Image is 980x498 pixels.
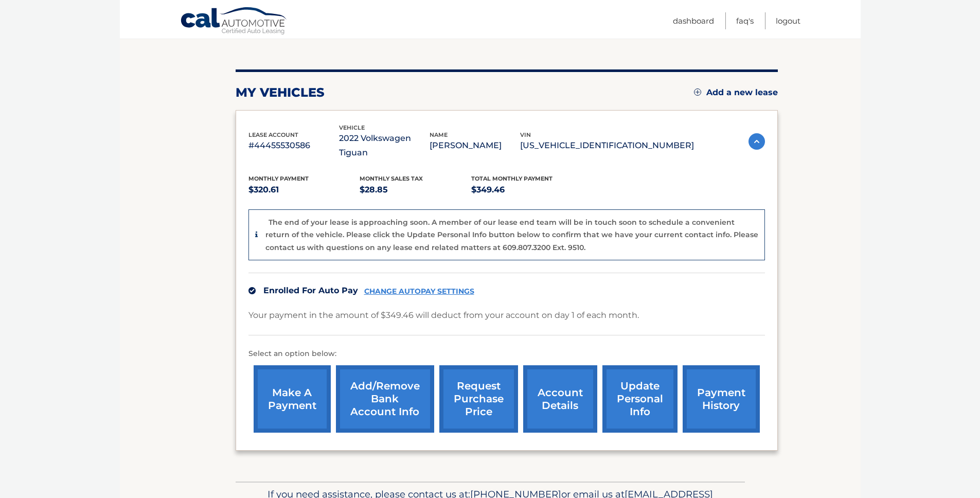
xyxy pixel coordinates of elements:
[520,131,531,138] span: vin
[683,365,760,433] a: payment history
[602,365,678,433] a: update personal info
[180,7,288,37] a: Cal Automotive
[248,131,298,138] span: lease account
[523,365,597,433] a: account details
[360,175,423,182] span: Monthly sales Tax
[360,183,471,197] p: $28.85
[248,138,339,153] p: #44455530586
[430,131,448,138] span: name
[364,287,474,296] a: CHANGE AUTOPAY SETTINGS
[520,138,694,153] p: [US_VEHICLE_IDENTIFICATION_NUMBER]
[236,85,325,100] h2: my vehicles
[430,138,520,153] p: [PERSON_NAME]
[263,286,358,295] span: Enrolled For Auto Pay
[248,308,639,323] p: Your payment in the amount of $349.46 will deduct from your account on day 1 of each month.
[736,12,754,29] a: FAQ's
[749,133,765,150] img: accordion-active.svg
[336,365,434,433] a: Add/Remove bank account info
[339,124,365,131] span: vehicle
[439,365,518,433] a: request purchase price
[776,12,800,29] a: Logout
[248,287,256,294] img: check.svg
[694,87,778,98] a: Add a new lease
[339,131,430,160] p: 2022 Volkswagen Tiguan
[248,175,309,182] span: Monthly Payment
[471,175,553,182] span: Total Monthly Payment
[265,218,758,252] p: The end of your lease is approaching soon. A member of our lease end team will be in touch soon t...
[471,183,583,197] p: $349.46
[248,183,360,197] p: $320.61
[673,12,714,29] a: Dashboard
[694,88,701,96] img: add.svg
[254,365,331,433] a: make a payment
[248,348,765,360] p: Select an option below:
